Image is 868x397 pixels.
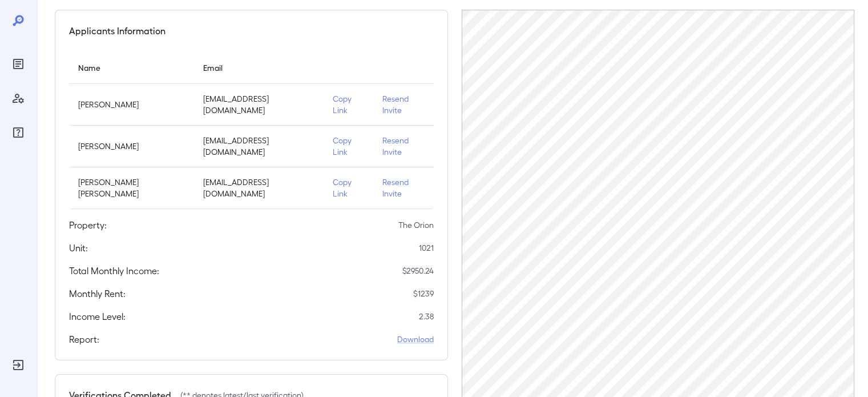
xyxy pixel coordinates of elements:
[69,51,194,84] th: Name
[333,177,364,199] p: Copy Link
[9,55,27,73] div: Reports
[69,310,126,323] h5: Income Level:
[203,135,314,158] p: [EMAIL_ADDRESS][DOMAIN_NAME]
[402,265,434,276] p: $ 2950.24
[69,241,88,255] h5: Unit:
[419,311,434,322] p: 2.38
[9,123,27,142] div: FAQ
[69,287,126,300] h5: Monthly Rent:
[9,356,27,374] div: Log Out
[69,332,99,346] h5: Report:
[419,242,434,254] p: 1021
[413,288,434,299] p: $ 1239
[69,51,434,209] table: simple table
[78,177,185,199] p: [PERSON_NAME] [PERSON_NAME]
[9,89,27,107] div: Manage Users
[78,141,185,152] p: [PERSON_NAME]
[203,93,314,116] p: [EMAIL_ADDRESS][DOMAIN_NAME]
[398,219,434,231] p: The Orion
[69,264,159,278] h5: Total Monthly Income:
[382,93,425,116] p: Resend Invite
[203,177,314,199] p: [EMAIL_ADDRESS][DOMAIN_NAME]
[382,135,425,158] p: Resend Invite
[194,51,324,84] th: Email
[69,24,165,38] h5: Applicants Information
[333,93,364,116] p: Copy Link
[333,135,364,158] p: Copy Link
[78,99,185,110] p: [PERSON_NAME]
[69,218,107,232] h5: Property:
[382,177,425,199] p: Resend Invite
[397,334,434,345] a: Download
